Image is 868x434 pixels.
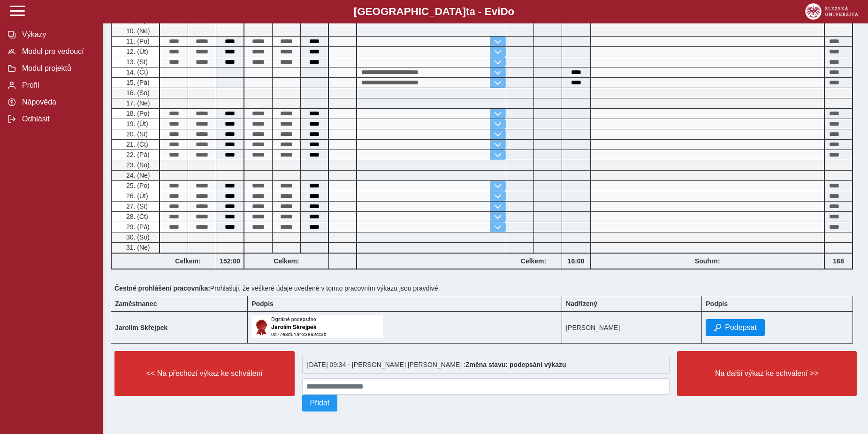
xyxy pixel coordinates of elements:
span: 11. (Po) [124,37,150,45]
span: 28. (Čt) [124,213,148,220]
span: << Na přechozí výkaz ke schválení [122,369,287,378]
b: 168 [825,257,852,265]
span: Nápověda [19,98,95,106]
span: Odhlásit [19,115,95,123]
img: logo_web_su.png [805,3,858,20]
span: Profil [19,81,95,90]
span: 31. (Ne) [124,244,150,251]
span: t [466,6,469,17]
span: 20. (St) [124,130,148,138]
span: Modul projektů [19,64,95,73]
span: Na další výkaz ke schválení >> [685,369,849,378]
div: Prohlašuji, že veškeré údaje uvedené v tomto pracovním výkazu jsou pravdivé. [111,281,860,296]
span: 19. (Út) [124,120,148,127]
b: Celkem: [160,257,216,265]
span: 13. (St) [124,58,148,66]
span: 9. (So) [124,17,146,24]
span: 10. (Ne) [124,27,150,35]
b: Podpis [706,300,728,307]
b: Podpis [251,300,274,307]
button: Na další výkaz ke schválení >> [677,351,857,396]
span: 30. (So) [124,233,150,241]
span: Modul pro vedoucí [19,47,95,56]
span: 16. (So) [124,89,150,97]
span: o [508,6,515,17]
b: Změna stavu: podepsání výkazu [465,361,566,368]
b: Čestné prohlášení pracovníka: [114,284,210,292]
b: Souhrn: [695,257,720,265]
span: 22. (Pá) [124,151,150,158]
span: 15. (Pá) [124,79,150,86]
span: Podepsat [725,323,757,332]
span: D [500,6,508,17]
span: 21. (Čt) [124,141,148,148]
span: Přidat [310,399,330,407]
span: 14. (Čt) [124,68,148,76]
span: 25. (Po) [124,182,150,189]
b: Nadřízený [566,300,597,307]
div: [DATE] 09:34 - [PERSON_NAME] [PERSON_NAME] : [302,356,670,374]
span: 26. (Út) [124,192,148,200]
span: 23. (So) [124,161,150,169]
button: Přidat [302,395,338,412]
span: 29. (Pá) [124,223,150,231]
span: 17. (Ne) [124,99,150,107]
b: Celkem: [506,257,562,265]
td: [PERSON_NAME] [562,312,702,344]
span: 27. (St) [124,202,148,210]
span: Výkazy [19,30,95,39]
b: 152:00 [216,257,244,265]
b: Zaměstnanec [115,300,157,307]
b: 16:00 [562,257,590,265]
b: Jarolím Skřejpek [115,324,168,331]
button: Podepsat [706,319,765,336]
span: 12. (Út) [124,48,148,55]
span: 18. (Po) [124,110,150,117]
b: [GEOGRAPHIC_DATA] a - Evi [28,6,840,18]
span: 24. (Ne) [124,172,150,179]
img: Digitálně podepsáno uživatelem [251,315,383,338]
button: << Na přechozí výkaz ke schválení [114,351,295,396]
b: Celkem: [244,257,328,265]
